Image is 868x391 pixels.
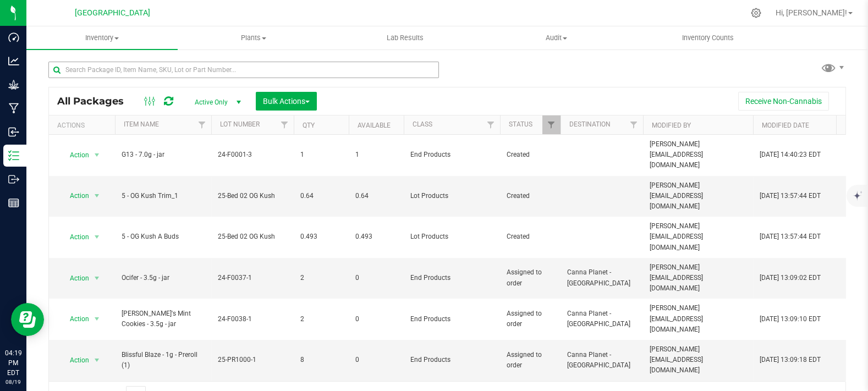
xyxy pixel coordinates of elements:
[48,62,439,78] input: Search Package ID, Item Name, SKU, Lot or Part Number...
[8,197,19,208] inline-svg: Reports
[122,232,205,242] span: 5 - OG Kush A Buds
[90,229,104,245] span: select
[738,92,829,111] button: Receive Non-Cannabis
[507,150,554,160] span: Created
[650,221,746,253] span: [PERSON_NAME][EMAIL_ADDRESS][DOMAIN_NAME]
[26,26,178,49] a: Inventory
[60,229,90,245] span: Action
[650,180,746,212] span: [PERSON_NAME][EMAIL_ADDRESS][DOMAIN_NAME]
[218,232,287,242] span: 25-Bed 02 OG Kush
[122,309,205,329] span: [PERSON_NAME]'s Mint Cookies - 3.5g - jar
[567,267,636,288] span: Canna Planet - [GEOGRAPHIC_DATA]
[760,191,821,201] span: [DATE] 13:57:44 EDT
[358,122,391,129] a: Available
[329,26,481,49] a: Lab Results
[300,273,342,283] span: 2
[8,150,19,161] inline-svg: Inventory
[481,26,632,49] a: Audit
[178,33,328,43] span: Plants
[263,97,310,106] span: Bulk Actions
[122,350,205,371] span: Blissful Blaze - 1g - Preroll (1)
[481,33,631,43] span: Audit
[410,314,493,324] span: End Products
[90,271,104,286] span: select
[760,232,821,242] span: [DATE] 13:57:44 EDT
[276,115,294,134] a: Filter
[410,232,493,242] span: Lot Products
[300,150,342,160] span: 1
[193,115,211,134] a: Filter
[60,188,90,203] span: Action
[218,273,287,283] span: 24-F0037-1
[218,191,287,201] span: 25-Bed 02 OG Kush
[220,120,260,128] a: Lot Number
[57,95,135,107] span: All Packages
[8,79,19,90] inline-svg: Grow
[8,32,19,43] inline-svg: Dashboard
[410,150,493,160] span: End Products
[8,174,19,185] inline-svg: Outbound
[507,309,554,329] span: Assigned to order
[355,150,397,160] span: 1
[760,355,821,365] span: [DATE] 13:09:18 EDT
[300,355,342,365] span: 8
[567,350,636,371] span: Canna Planet - [GEOGRAPHIC_DATA]
[507,350,554,371] span: Assigned to order
[60,311,90,327] span: Action
[300,232,342,242] span: 0.493
[569,120,611,128] a: Destination
[90,311,104,327] span: select
[122,191,205,201] span: 5 - OG Kush Trim_1
[355,314,397,324] span: 0
[567,309,636,329] span: Canna Planet - [GEOGRAPHIC_DATA]
[413,120,432,128] a: Class
[90,353,104,368] span: select
[355,355,397,365] span: 0
[8,103,19,114] inline-svg: Manufacturing
[124,120,159,128] a: Item Name
[650,139,746,171] span: [PERSON_NAME][EMAIL_ADDRESS][DOMAIN_NAME]
[300,314,342,324] span: 2
[11,303,44,336] iframe: Resource center
[218,355,287,365] span: 25-PR1000-1
[57,122,111,129] div: Actions
[507,267,554,288] span: Assigned to order
[60,353,90,368] span: Action
[542,115,561,134] a: Filter
[652,122,691,129] a: Modified By
[5,348,21,378] p: 04:19 PM EDT
[355,232,397,242] span: 0.493
[355,191,397,201] span: 0.64
[60,271,90,286] span: Action
[760,150,821,160] span: [DATE] 14:40:23 EDT
[8,56,19,67] inline-svg: Analytics
[122,273,205,283] span: Ocifer - 3.5g - jar
[303,122,315,129] a: Qty
[410,355,493,365] span: End Products
[507,191,554,201] span: Created
[218,150,287,160] span: 24-F0001-3
[26,33,178,43] span: Inventory
[178,26,329,49] a: Plants
[90,147,104,163] span: select
[60,147,90,163] span: Action
[650,262,746,294] span: [PERSON_NAME][EMAIL_ADDRESS][DOMAIN_NAME]
[509,120,532,128] a: Status
[749,8,763,18] div: Manage settings
[300,191,342,201] span: 0.64
[410,273,493,283] span: End Products
[776,8,847,17] span: Hi, [PERSON_NAME]!
[218,314,287,324] span: 24-F0038-1
[256,92,317,111] button: Bulk Actions
[625,115,643,134] a: Filter
[8,126,19,137] inline-svg: Inbound
[482,115,500,134] a: Filter
[760,273,821,283] span: [DATE] 13:09:02 EDT
[122,150,205,160] span: G13 - 7.0g - jar
[355,273,397,283] span: 0
[75,8,150,18] span: [GEOGRAPHIC_DATA]
[372,33,438,43] span: Lab Results
[90,188,104,203] span: select
[650,303,746,335] span: [PERSON_NAME][EMAIL_ADDRESS][DOMAIN_NAME]
[633,26,784,49] a: Inventory Counts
